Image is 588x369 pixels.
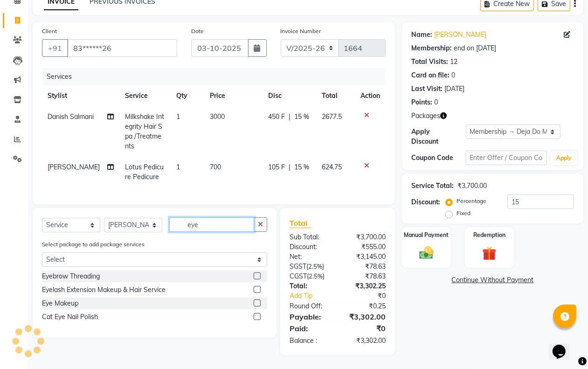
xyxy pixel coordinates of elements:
div: Net: [283,252,338,262]
span: 700 [210,163,221,171]
label: Select package to add package services [42,240,145,249]
span: [PERSON_NAME] [48,163,100,171]
div: ( ) [283,262,338,272]
span: 1 [176,163,180,171]
span: 15 % [294,162,309,172]
div: ₹3,700.00 [457,181,487,191]
div: Last Visit: [411,84,443,94]
div: Payable: [283,311,338,322]
th: Qty [171,85,205,106]
div: 0 [451,70,455,80]
div: Card on file: [411,70,450,80]
a: [PERSON_NAME] [434,30,486,40]
div: Balance : [283,336,338,346]
div: Membership: [411,43,452,53]
input: Enter Offer / Coupon Code [466,151,547,165]
span: Packages [411,111,440,121]
label: Date [191,27,204,35]
div: ₹3,302.00 [338,336,393,346]
button: Apply [551,151,577,165]
iframe: chat widget [549,332,579,360]
span: 1 [176,112,180,121]
div: end on [DATE] [454,43,496,53]
label: Fixed [457,209,470,217]
div: ( ) [283,272,338,281]
div: ₹0 [347,291,393,301]
div: ₹3,302.00 [338,311,393,322]
label: Invoice Number [281,27,321,35]
div: 12 [450,57,457,67]
img: _cash.svg [415,245,437,261]
div: Sub Total: [283,232,338,242]
th: Stylist [42,85,119,106]
span: Lotus Pedicure Pedicure [125,163,164,181]
span: Danish Salmani [48,112,94,121]
div: Service Total: [411,181,454,191]
span: 2.5% [309,272,323,280]
a: Continue Without Payment [404,275,581,285]
div: Total Visits: [411,57,448,67]
div: ₹555.00 [338,242,393,252]
div: Cat Eye Nail Polish [42,312,98,322]
span: 3000 [210,112,225,121]
th: Total [317,85,355,106]
label: Manual Payment [404,231,449,239]
span: 624.75 [322,163,342,171]
th: Action [355,85,386,106]
div: ₹78.63 [338,272,393,281]
div: Round Off: [283,301,338,311]
div: Coupon Code [411,153,465,163]
span: SGST [290,262,306,271]
th: Price [205,85,263,106]
a: Add Tip [283,291,347,301]
div: ₹3,700.00 [338,232,393,242]
div: Discount: [283,242,338,252]
div: ₹0 [338,323,393,334]
div: 0 [434,97,438,107]
span: CGST [290,272,307,280]
img: _gift.svg [478,245,500,262]
span: Total [290,218,311,228]
div: Services [43,68,393,85]
button: +91 [42,39,68,57]
div: Points: [411,97,432,107]
div: Eye Makeup [42,299,78,308]
label: Percentage [457,197,486,205]
div: Eyebrow Threading [42,272,100,281]
span: 105 F [268,162,285,172]
span: 2.5% [308,263,322,270]
span: 2677.5 [322,112,342,121]
div: ₹0.25 [338,301,393,311]
div: Name: [411,30,432,40]
input: Search by Name/Mobile/Email/Code [67,39,177,57]
div: ₹3,145.00 [338,252,393,262]
span: 450 F [268,112,285,122]
div: [DATE] [444,84,464,94]
input: Search or Scan [169,217,254,232]
span: Milkshake Integrity Hair Spa /Treatments [125,112,164,150]
span: | [289,112,291,122]
label: Redemption [473,231,505,239]
div: ₹3,302.25 [338,281,393,291]
th: Disc [263,85,316,106]
div: Apply Discount [411,127,465,146]
th: Service [119,85,171,106]
span: 15 % [294,112,309,122]
div: Paid: [283,323,338,334]
div: Discount: [411,197,440,207]
div: Total: [283,281,338,291]
span: | [289,162,291,172]
div: Eyelash Extension Makeup & Hair Service [42,285,166,295]
div: ₹78.63 [338,262,393,272]
label: Client [42,27,57,35]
